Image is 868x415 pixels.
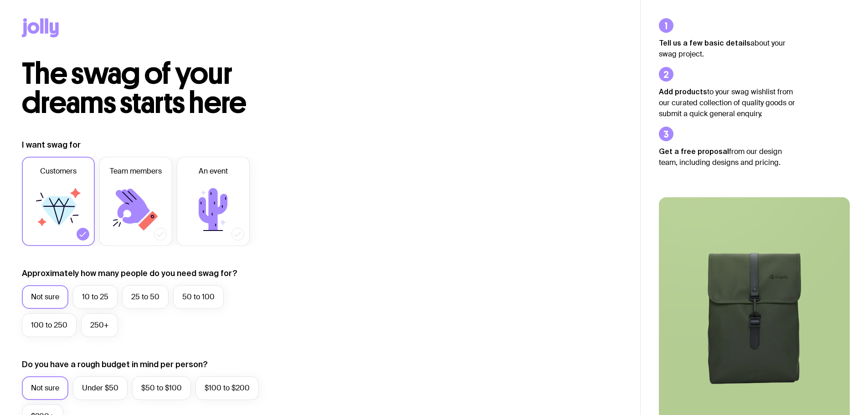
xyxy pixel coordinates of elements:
[659,147,729,155] strong: Get a free proposal
[199,166,228,177] span: An event
[22,285,68,309] label: Not sure
[22,56,247,121] span: The swag of your dreams starts here
[195,376,259,400] label: $100 to $200
[122,285,169,309] label: 25 to 50
[73,376,128,400] label: Under $50
[659,37,796,60] p: about your swag project.
[22,376,68,400] label: Not sure
[22,268,237,279] label: Approximately how many people do you need swag for?
[173,285,224,309] label: 50 to 100
[659,146,796,168] p: from our design team, including designs and pricing.
[110,166,162,177] span: Team members
[659,87,707,96] strong: Add products
[81,313,118,337] label: 250+
[659,39,750,47] strong: Tell us a few basic details
[22,359,208,370] label: Do you have a rough budget in mind per person?
[659,86,796,119] p: to your swag wishlist from our curated collection of quality goods or submit a quick general enqu...
[22,313,77,337] label: 100 to 250
[22,139,81,150] label: I want swag for
[40,166,77,177] span: Customers
[132,376,191,400] label: $50 to $100
[73,285,118,309] label: 10 to 25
